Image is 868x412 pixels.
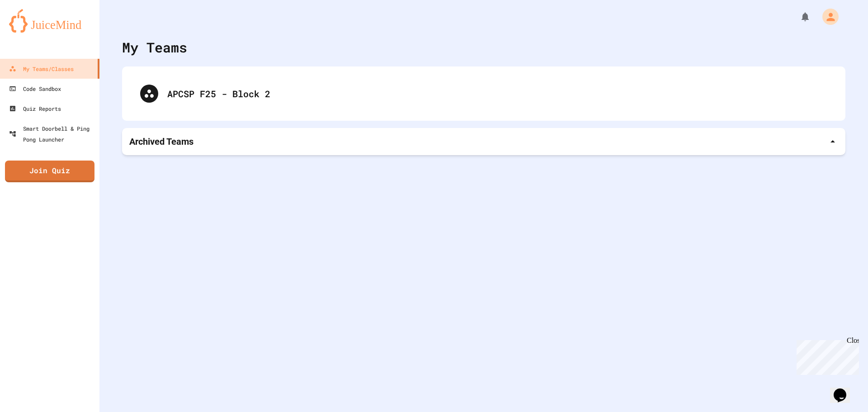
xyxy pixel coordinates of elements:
[167,87,827,100] div: APCSP F25 - Block 2
[813,6,841,27] div: My Account
[9,123,96,145] div: Smart Doorbell & Ping Pong Launcher
[129,135,193,148] p: Archived Teams
[9,103,61,114] div: Quiz Reports
[122,37,187,57] div: My Teams
[793,336,859,375] iframe: chat widget
[131,76,836,112] div: APCSP F25 - Block 2
[9,83,61,94] div: Code Sandbox
[783,9,813,24] div: My Notifications
[9,9,90,33] img: logo-orange.svg
[4,4,62,57] div: Chat with us now!Close
[830,376,859,403] iframe: chat widget
[5,161,94,182] a: Join Quiz
[9,63,74,74] div: My Teams/Classes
